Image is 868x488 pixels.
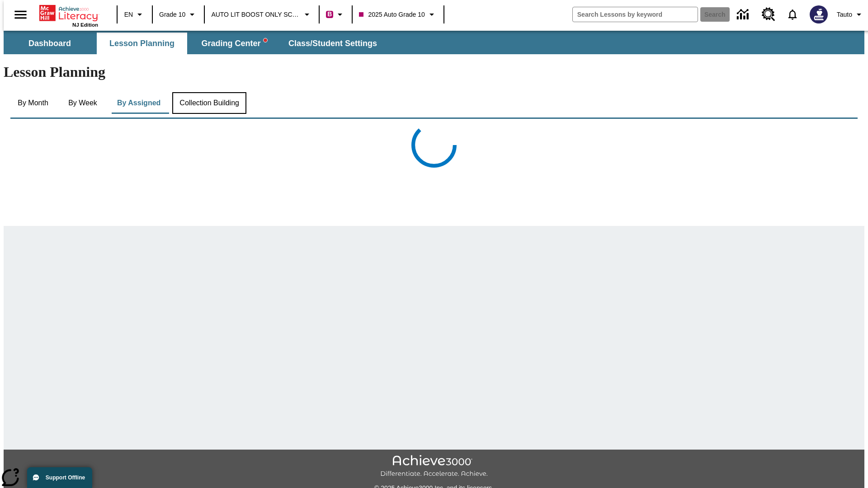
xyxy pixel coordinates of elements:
button: Language: EN, Select a language [120,6,149,23]
button: Class: 2025 Auto Grade 10, Select your class [355,6,440,23]
button: Dashboard [5,33,95,54]
button: Boost Class color is violet red. Change class color [322,6,349,23]
button: Class/Student Settings [281,33,384,54]
span: Class/Student Settings [288,38,377,49]
span: 2025 Auto Grade 10 [359,10,425,19]
span: NJ Edition [72,22,98,28]
button: Profile/Settings [833,6,868,23]
span: Grade 10 [159,10,185,19]
button: By Week [60,92,105,114]
a: Notifications [781,3,804,26]
div: SubNavbar [4,33,385,54]
a: Home [39,4,98,22]
img: Achieve3000 Differentiate Accelerate Achieve [380,455,488,478]
span: B [327,9,332,20]
button: Collection Building [172,92,246,114]
button: Open side menu [7,1,34,28]
span: Lesson Planning [109,38,175,49]
button: Grade: Grade 10, Select a grade [156,6,201,23]
div: Home [39,3,98,28]
span: Dashboard [28,38,71,49]
a: Data Center [731,2,756,27]
button: Lesson Planning [97,33,187,54]
input: search field [573,7,698,22]
span: AUTO LIT BOOST ONLY SCHOOL [211,10,300,19]
span: Grading Center [201,38,267,49]
div: SubNavbar [4,31,864,54]
button: Support Offline [27,467,92,488]
button: By Month [10,92,56,114]
button: Select a new avatar [804,3,833,26]
h1: Lesson Planning [4,64,864,80]
button: By Assigned [110,92,168,114]
button: Grading Center [189,33,279,54]
svg: writing assistant alert [264,38,267,42]
span: Tauto [837,10,852,19]
button: School: AUTO LIT BOOST ONLY SCHOOL, Select your school [208,6,316,23]
a: Resource Center, Will open in new tab [756,2,781,27]
span: EN [124,10,133,19]
img: Avatar [810,5,828,23]
span: Support Offline [46,474,85,481]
